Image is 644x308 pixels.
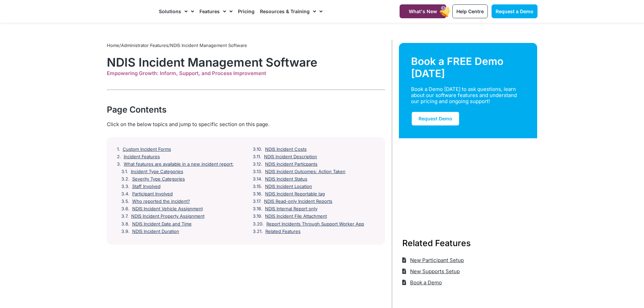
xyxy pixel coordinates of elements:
a: Incident Features [124,154,160,160]
h3: Related Features [402,237,534,249]
div: Page Contents [107,103,385,116]
a: Custom Incident Forms [123,147,171,152]
a: Home [107,43,119,48]
span: NDIS Incident Management Software [170,43,247,48]
a: NDIS Incident Date and Time [132,221,192,227]
img: CareMaster Logo [107,6,152,17]
a: NDIS Incident File Attachment [265,214,327,219]
h1: NDIS Incident Management Software [107,55,385,69]
a: Staff Involved [132,184,161,189]
span: Request a Demo [496,8,533,14]
a: NDIS Incident Status [265,176,307,182]
a: What's New [400,4,446,18]
span: What's New [409,8,437,14]
a: NDIS Incident Reportable tag [265,191,325,197]
span: Book a Demo [408,277,442,288]
a: NDIS Incident Outcomes: Action Taken [265,169,345,174]
a: Related Features [265,229,301,234]
a: Participant Involved [132,191,173,197]
span: New Participant Setup [408,255,464,266]
a: NDIS Read-only Incident Reports [264,199,332,204]
a: Administrator Features [121,43,168,48]
a: Request Demo [411,111,460,126]
span: / / [107,43,247,48]
div: Click on the below topics and jump to specific section on this page. [107,121,385,128]
a: NDIS Incident Costs [265,147,307,152]
a: NDIS Internal Report only [265,206,317,212]
div: Empowering Growth: Inform, Support, and Process Improvement [107,70,385,76]
a: What features are available in a new incident report: [124,162,234,167]
a: New Supports Setup [402,266,460,277]
a: NDIS Incident Property Assignment [131,214,205,219]
a: NDIS Incident Description [264,154,317,160]
a: NDIS Incident Particpants [265,162,317,167]
img: Support Worker and NDIS Participant out for a coffee. [399,138,538,221]
a: Book a Demo [402,277,442,288]
a: NDIS Incident Duration [132,229,179,234]
div: Book a FREE Demo [DATE] [411,55,525,79]
a: Severity Type Categories [132,176,185,182]
span: Help Centre [456,8,484,14]
div: Book a Demo [DATE] to ask questions, learn about our software features and understand our pricing... [411,86,517,104]
a: Incident Type Categories [131,169,183,174]
a: Request a Demo [492,4,538,18]
a: NDIS Incident Location [265,184,312,189]
span: New Supports Setup [408,266,460,277]
a: Who reported the incident? [132,199,190,204]
a: NDIS Incident Vehicle Assignment [132,206,203,212]
a: New Participant Setup [402,255,464,266]
a: Help Centre [452,4,488,18]
span: Request Demo [419,116,452,121]
a: Report Incidents Through Support Worker App [266,221,364,227]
